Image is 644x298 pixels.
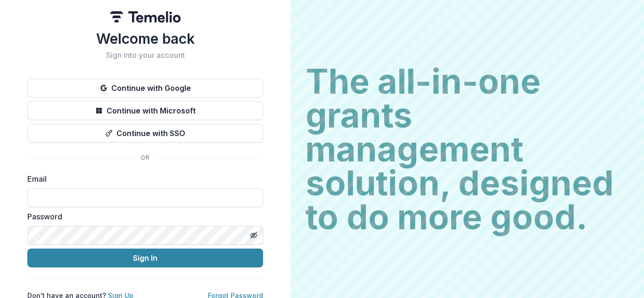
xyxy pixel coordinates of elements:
[27,249,263,267] button: Sign In
[27,51,263,60] h2: Sign into your account
[27,211,257,222] label: Password
[27,79,263,97] button: Continue with Google
[110,11,181,23] img: Temelio
[246,228,261,243] button: Toggle password visibility
[27,30,263,47] h1: Welcome back
[27,173,257,185] label: Email
[27,101,263,120] button: Continue with Microsoft
[27,124,263,143] button: Continue with SSO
